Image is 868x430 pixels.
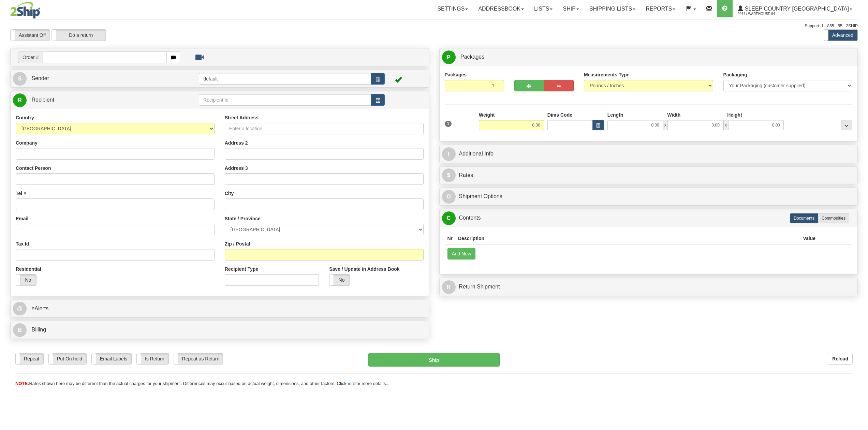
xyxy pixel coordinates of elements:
[174,353,223,364] label: Repeat as Return
[442,190,855,204] a: OShipment Options
[16,165,51,172] label: Contact Person
[442,280,456,294] span: R
[607,112,623,118] label: Length
[16,275,36,285] label: No
[824,30,857,41] label: Advanced
[31,75,49,81] span: Sender
[442,50,456,64] span: P
[841,120,852,130] div: ...
[31,327,46,332] span: Billing
[16,215,28,222] label: Email
[442,211,456,225] span: C
[584,0,641,17] a: Shipping lists
[723,120,728,130] span: x
[442,190,456,204] span: O
[442,147,456,161] span: I
[852,180,867,250] iframe: chat widget
[15,381,29,386] span: NOTE:
[445,232,456,245] th: Nr
[13,93,178,107] a: R Recipient
[442,50,855,64] a: P Packages
[547,112,572,118] label: Dims Code
[727,112,742,118] label: Height
[445,71,467,78] label: Packages
[832,356,848,361] b: Reload
[442,168,456,182] span: $
[10,2,40,19] img: logo2044.jpg
[13,302,426,316] a: @ eAlerts
[31,306,48,311] span: eAlerts
[18,51,43,63] span: Order #
[225,240,250,247] label: Zip / Postal
[16,353,43,364] label: Repeat
[447,248,476,260] button: Add New
[329,275,350,285] label: No
[16,266,41,272] label: Residential
[641,0,680,17] a: Reports
[558,0,584,17] a: Ship
[733,0,857,17] a: Sleep Country [GEOGRAPHIC_DATA] 2044 / Warehouse 94
[225,139,248,146] label: Address 2
[16,240,29,247] label: Tax Id
[16,139,38,146] label: Company
[473,0,529,17] a: Addressbook
[723,71,747,78] label: Packaging
[442,147,855,161] a: IAdditional Info
[225,215,261,222] label: State / Province
[800,232,818,245] th: Value
[11,30,50,41] label: Assistant Off
[667,112,680,118] label: Width
[13,72,199,86] a: S Sender
[818,213,849,223] label: Commodities
[10,381,858,387] div: Rates shown here may be different than the actual charges for your shipment. Differences may occu...
[738,11,789,17] span: 2044 / Warehouse 94
[442,168,855,182] a: $Rates
[479,112,495,118] label: Weight
[137,353,168,364] label: Is Return
[52,30,106,41] label: Do a return
[225,190,234,197] label: City
[31,97,54,103] span: Recipient
[442,211,855,225] a: CContents
[92,353,131,364] label: Email Labels
[16,114,34,121] label: Country
[49,353,86,364] label: Put On hold
[743,6,849,12] span: Sleep Country [GEOGRAPHIC_DATA]
[329,266,399,272] label: Save / Update in Address Book
[10,23,858,29] div: Support: 1 - 855 - 55 - 2SHIP
[225,266,259,272] label: Recipient Type
[199,94,371,106] input: Recipient Id
[445,121,452,127] span: 1
[225,123,424,134] input: Enter a location
[828,353,853,365] button: Reload
[16,190,26,197] label: Tel #
[199,73,371,85] input: Sender Id
[460,54,484,60] span: Packages
[347,381,355,386] a: here
[529,0,558,17] a: Lists
[13,72,27,86] span: S
[663,120,668,130] span: x
[432,0,473,17] a: Settings
[442,280,855,294] a: RReturn Shipment
[13,302,27,315] span: @
[368,353,499,367] button: Ship
[13,323,426,337] a: B Billing
[225,114,259,121] label: Street Address
[584,71,630,78] label: Measurements Type
[225,165,248,172] label: Address 3
[13,93,27,107] span: R
[13,323,27,337] span: B
[455,232,800,245] th: Description
[790,213,818,223] label: Documents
